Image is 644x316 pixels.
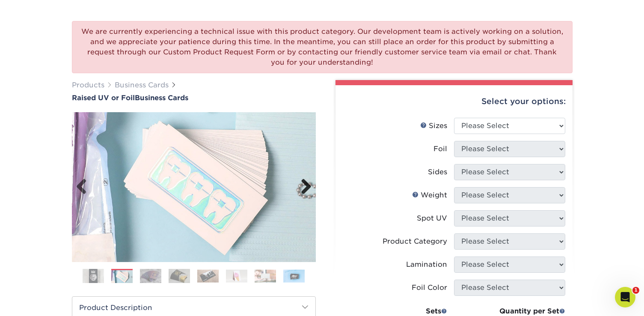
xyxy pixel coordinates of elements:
div: Spot UV [417,213,447,224]
div: Foil [433,144,447,154]
div: We are currently experiencing a technical issue with this product category. Our development team ... [72,21,573,73]
h1: Business Cards [72,94,316,102]
div: Sizes [420,121,447,131]
img: Business Cards 05 [197,269,219,283]
img: Business Cards 03 [140,268,161,283]
img: Business Cards 02 [111,269,133,284]
div: Foil Color [412,283,447,293]
span: 1 [632,287,639,294]
div: Product Category [383,236,447,247]
span: Raised UV or Foil [72,94,135,102]
a: Products [72,81,104,89]
img: Raised UV or Foil 02 [72,103,316,271]
img: Business Cards 01 [83,265,104,287]
div: Weight [412,190,447,200]
div: Select your options: [342,85,566,118]
img: Business Cards 08 [283,269,305,283]
img: Business Cards 04 [169,268,190,283]
a: Business Cards [115,81,169,89]
div: Sides [428,167,447,177]
div: Lamination [406,259,447,270]
iframe: Intercom live chat [615,287,635,307]
img: Business Cards 06 [226,269,247,283]
img: Business Cards 07 [255,269,276,283]
a: Raised UV or FoilBusiness Cards [72,94,316,102]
